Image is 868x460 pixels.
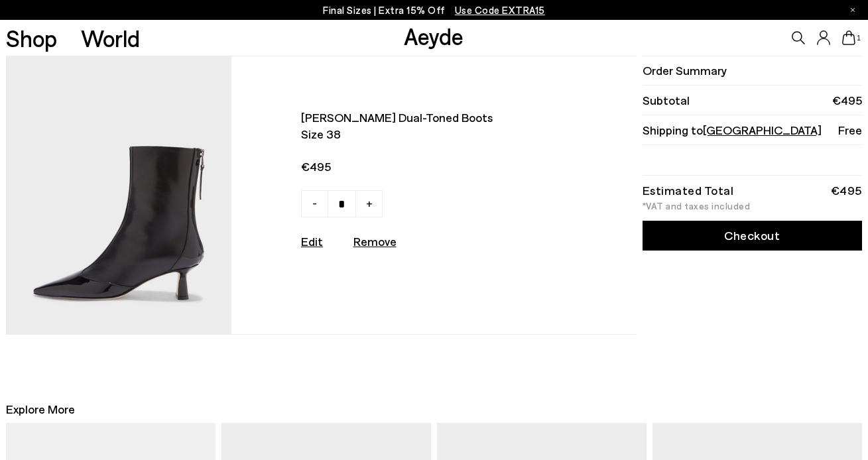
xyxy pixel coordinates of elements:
a: World [81,27,140,50]
a: 1 [842,30,855,45]
u: Remove [353,234,397,249]
span: [GEOGRAPHIC_DATA] [703,123,822,137]
a: - [301,190,328,217]
span: Size 38 [301,126,547,143]
a: Shop [6,27,57,50]
span: - [312,195,317,211]
a: Aeyde [404,22,464,50]
p: Final Sizes | Extra 15% Off [323,2,545,19]
span: + [366,195,373,211]
a: + [355,190,383,217]
span: €495 [832,92,862,109]
span: Navigate to /collections/ss25-final-sizes [455,4,545,16]
div: *VAT and taxes included [643,201,862,211]
a: Edit [301,234,323,249]
span: [PERSON_NAME] dual-toned boots [301,109,547,126]
div: Estimated Total [643,186,734,195]
span: €495 [301,158,547,175]
li: Subtotal [643,86,862,115]
img: AEYDE_SILANAPPAPATENTCALFLEATHERBLACK_1_580x.jpg [6,56,231,334]
div: €495 [831,186,862,195]
li: Order Summary [643,56,862,86]
span: 1 [855,34,862,42]
a: Checkout [643,221,862,251]
span: Free [838,122,862,139]
span: Shipping to [643,122,822,139]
